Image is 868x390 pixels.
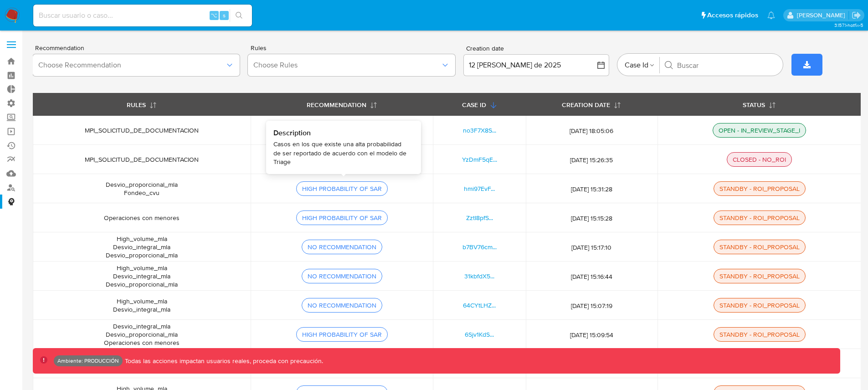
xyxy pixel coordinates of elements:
[38,61,225,70] span: Choose Recommendation
[716,243,803,251] div: STANDBY - ROI_PROPOSAL
[304,301,380,309] div: NO RECOMMENDATION
[106,251,178,260] span: Desvio_proporcional_mla
[85,155,199,164] span: MPI_SOLICITUD_DE_DOCUMENTACION
[537,156,647,164] span: [DATE] 15:26:35
[797,11,848,20] p: pio.zecchi@mercadolibre.com
[463,301,496,310] a: 64CYtLHZ...
[716,272,803,280] div: STANDBY - ROI_PROPOSAL
[466,213,493,222] a: ZztI8pfS...
[116,93,168,115] button: RULES
[57,359,119,363] p: Ambiente: PRODUCCIÓN
[113,272,170,281] span: Desvio_integral_mla
[625,50,655,81] button: Case Id
[230,9,248,22] button: search-icon
[304,243,380,251] div: NO RECOMMENDATION
[464,184,495,193] a: hmi97EvF...
[106,280,178,289] span: Desvio_proporcional_mla
[248,54,455,76] button: Choose Rules
[463,45,609,53] div: Creation date
[104,213,180,222] span: Operaciones con menores
[35,45,242,51] span: Recommendation
[273,128,406,138] span: Description
[715,126,804,134] div: OPEN - IN_REVIEW_STAGE_I
[537,185,647,193] span: [DATE] 15:31:28
[296,93,388,115] button: RECOMMENDATION
[625,55,648,75] span: Case Id
[113,322,170,331] span: Desvio_integral_mla
[33,54,240,76] button: Choose Recommendation
[251,45,457,51] span: Rules
[113,305,170,314] span: Desvio_integral_mla
[462,155,497,164] a: YzDmF5qE...
[537,272,647,281] span: [DATE] 15:16:44
[304,272,380,280] div: NO RECOMMENDATION
[298,185,385,193] div: HIGH PROBABILITY OF SAR
[124,188,159,197] span: Fondeo_cvu
[767,11,775,19] a: Notificaciones
[551,93,632,115] button: CREATION DATE
[253,61,440,70] span: Choose Rules
[117,263,167,272] span: High_volume_mla
[537,302,647,310] span: [DATE] 15:07:19
[852,10,861,20] a: Salir
[464,272,494,281] a: 31kbfdX5...
[106,330,178,339] span: Desvio_proporcional_mla
[33,10,252,21] input: Buscar usuario o caso...
[451,93,508,115] button: CASE ID
[537,127,647,135] span: [DATE] 18:05:06
[707,10,758,20] span: Accesos rápidos
[462,242,497,251] a: b7BV76cm...
[298,214,385,222] div: HIGH PROBABILITY OF SAR
[85,126,199,135] span: MPI_SOLICITUD_DE_DOCUMENTACION
[463,126,496,135] a: no3F7X8S...
[716,301,803,309] div: STANDBY - ROI_PROPOSAL
[716,185,803,193] div: STANDBY - ROI_PROPOSAL
[298,330,385,339] div: HIGH PROBABILITY OF SAR
[273,140,406,167] div: Casos en los que existe una alta probabilidad de ser reportado de acuerdo con el modelo de Triage
[677,61,776,70] input: Buscar
[106,180,178,189] span: Desvio_proporcional_mla
[463,54,609,76] button: 12 [PERSON_NAME] de 2025
[537,331,647,339] span: [DATE] 15:09:54
[716,214,803,222] div: STANDBY - ROI_PROPOSAL
[113,242,170,251] span: Desvio_integral_mla
[465,330,494,339] a: 6Sjv1KdS...
[537,243,647,251] span: [DATE] 15:17:10
[104,338,180,347] span: Operaciones con menores
[537,214,647,222] span: [DATE] 15:15:28
[123,356,323,365] p: Todas las acciones impactan usuarios reales, proceda con precaución.
[729,155,790,164] div: CLOSED - NO_ROI
[664,61,673,70] button: Buscar
[732,93,787,115] button: STATUS
[117,234,167,243] span: High_volume_mla
[211,11,217,20] span: ⌥
[716,330,803,339] div: STANDBY - ROI_PROPOSAL
[223,11,226,20] span: s
[117,297,167,306] span: High_volume_mla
